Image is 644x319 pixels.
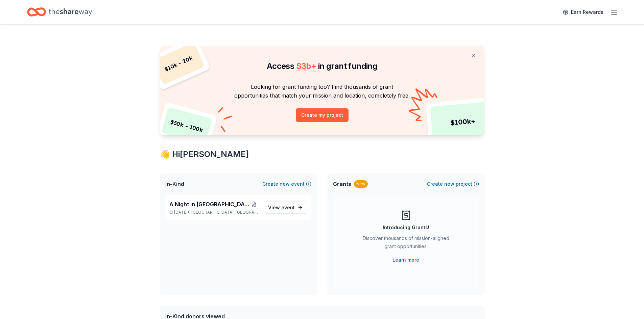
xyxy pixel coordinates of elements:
span: event [281,205,295,210]
a: View event [264,202,307,214]
span: Grants [333,180,351,188]
span: In-Kind [165,180,184,188]
a: Home [27,4,92,20]
span: Access in grant funding [267,61,377,71]
a: Earn Rewards [559,6,607,18]
button: Create my project [296,108,349,122]
span: $ 3b + [296,61,316,71]
div: Introducing Grants! [383,223,429,232]
button: Createnewevent [262,180,311,188]
div: New [354,180,368,188]
span: [GEOGRAPHIC_DATA], [GEOGRAPHIC_DATA] [191,210,258,215]
span: new [280,180,290,188]
span: View [268,204,295,212]
a: Learn more [392,256,419,264]
div: Discover thousands of mission-aligned grant opportunities. [360,234,452,253]
div: $ 10k – 20k [152,42,205,85]
p: [DATE] • [169,210,258,215]
div: 👋 Hi [PERSON_NAME] [160,149,484,160]
span: new [444,180,454,188]
span: A Night in [GEOGRAPHIC_DATA] - That's Amore! [169,200,250,208]
p: Looking for grant funding too? Find thousands of grant opportunities that match your mission and ... [168,82,476,100]
button: Createnewproject [427,180,479,188]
